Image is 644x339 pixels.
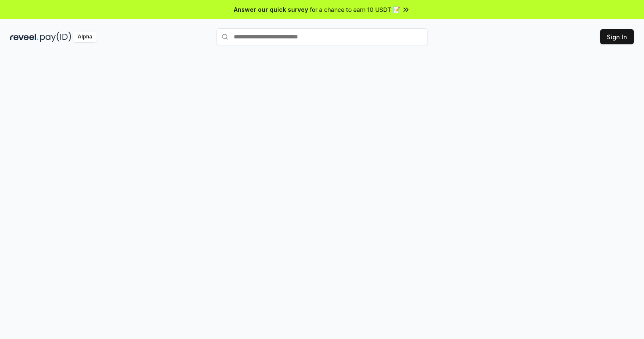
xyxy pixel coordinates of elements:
div: Alpha [73,32,97,42]
span: for a chance to earn 10 USDT 📝 [310,5,400,14]
button: Sign In [600,29,634,44]
span: Answer our quick survey [234,5,308,14]
img: pay_id [40,32,71,42]
img: reveel_dark [10,32,38,42]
